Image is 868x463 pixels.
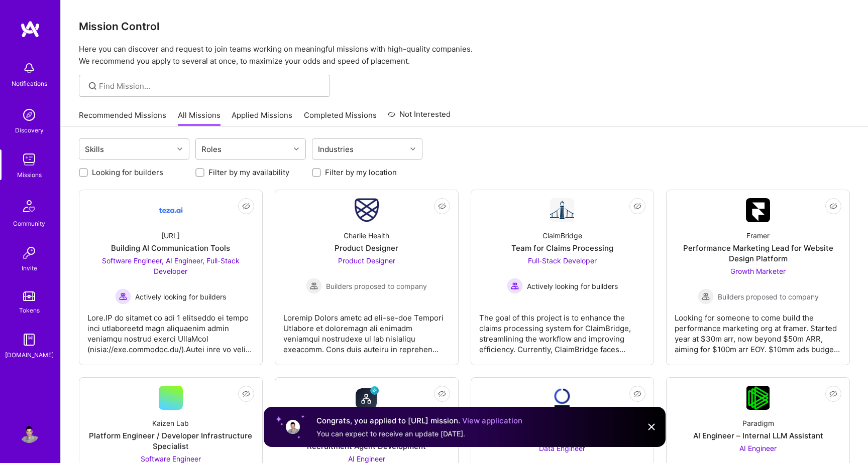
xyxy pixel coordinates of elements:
label: Filter by my location [325,167,397,178]
img: Builders proposed to company [698,288,714,304]
div: Loremip Dolors ametc ad eli-se-doe Tempori Utlabore et doloremagn ali enimadm veniamqui nostrudex... [283,304,450,355]
span: Product Designer [338,256,395,265]
div: Industries [315,142,356,157]
div: Roles [199,142,224,157]
div: Congrats, you applied to [URL] mission. [316,415,522,427]
h3: Mission Control [79,20,850,33]
i: icon Chevron [177,146,182,151]
input: Find Mission... [99,81,322,91]
div: [DOMAIN_NAME] [5,350,54,360]
div: Community [13,218,45,229]
p: Here you can discover and request to join teams working on meaningful missions with high-quality ... [79,43,850,67]
img: Actively looking for builders [507,278,523,294]
span: Builders proposed to company [326,281,427,291]
img: discovery [19,105,39,125]
div: Lore.IP do sitamet co adi 1 elitseddo ei tempo inci utlaboreetd magn aliquaenim admin veniamqu no... [87,304,254,355]
a: All Missions [178,110,221,126]
img: Close [645,421,658,433]
span: Growth Marketer [730,267,786,275]
i: icon EyeClosed [633,390,641,398]
label: Filter by my availability [208,167,289,178]
a: Company LogoFramerPerformance Marketing Lead for Website Design PlatformGrowth Marketer Builders ... [675,198,841,357]
div: Skills [82,142,106,157]
img: tokens [23,291,35,301]
img: Company Logo [746,198,770,222]
a: Completed Missions [304,110,377,126]
i: icon EyeClosed [242,390,250,398]
i: icon SearchGrey [87,80,98,92]
span: AI Engineer [348,454,385,463]
img: User profile [285,419,301,435]
i: icon EyeClosed [438,202,446,210]
img: Company Logo [746,386,770,410]
a: Company LogoClaimBridgeTeam for Claims ProcessingFull-Stack Developer Actively looking for builde... [479,198,646,357]
div: Looking for someone to come build the performance marketing org at framer. Started year at $30m a... [675,304,841,355]
img: Invite [19,243,39,263]
i: icon Chevron [294,146,299,151]
a: Recommended Missions [79,110,166,126]
img: User Avatar [19,423,39,443]
div: Building AI Communication Tools [111,243,230,253]
div: [URL] [161,230,180,241]
i: icon EyeClosed [829,390,837,398]
span: Actively looking for builders [135,291,226,302]
img: teamwork [19,149,39,170]
div: Product Designer [335,243,398,253]
div: The goal of this project is to enhance the claims processing system for ClaimBridge, streamlining... [479,304,646,355]
i: icon Chevron [410,146,415,151]
a: View application [462,416,522,425]
img: Actively looking for builders [115,288,131,304]
i: icon EyeClosed [633,202,641,210]
img: Community [17,194,41,218]
div: Framer [746,230,770,241]
div: Performance Marketing Lead for Website Design Platform [675,243,841,264]
a: Applied Missions [232,110,292,126]
img: guide book [19,330,39,350]
i: icon EyeClosed [242,202,250,210]
img: Company Logo [550,198,574,222]
a: Company Logo[URL]Building AI Communication ToolsSoftware Engineer, AI Engineer, Full-Stack Develo... [87,198,254,357]
span: Software Engineer, AI Engineer, Full-Stack Developer [102,256,240,275]
img: Company Logo [355,198,379,222]
div: Tokens [19,305,40,316]
div: Discovery [15,125,44,135]
img: bell [19,58,39,78]
a: Not Interested [388,108,451,126]
img: Company Logo [355,386,379,410]
i: icon EyeClosed [829,202,837,210]
img: logo [20,20,40,38]
span: Full-Stack Developer [528,256,597,265]
div: Invite [22,263,37,273]
label: Looking for builders [92,167,163,178]
img: Company Logo [159,198,183,222]
div: Missions [17,170,42,180]
i: icon EyeClosed [438,390,446,398]
img: Builders proposed to company [306,278,322,294]
a: User Avatar [17,423,42,443]
img: Company Logo [550,386,574,410]
div: Notifications [12,78,47,89]
div: Team for Claims Processing [511,243,613,253]
div: Charlie Health [344,230,389,241]
span: Actively looking for builders [527,281,618,291]
a: Company LogoCharlie HealthProduct DesignerProduct Designer Builders proposed to companyBuilders p... [283,198,450,357]
span: Builders proposed to company [718,291,819,302]
div: ClaimBridge [542,230,582,241]
div: You can expect to receive an update [DATE]. [316,429,522,439]
span: Software Engineer [141,454,201,463]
